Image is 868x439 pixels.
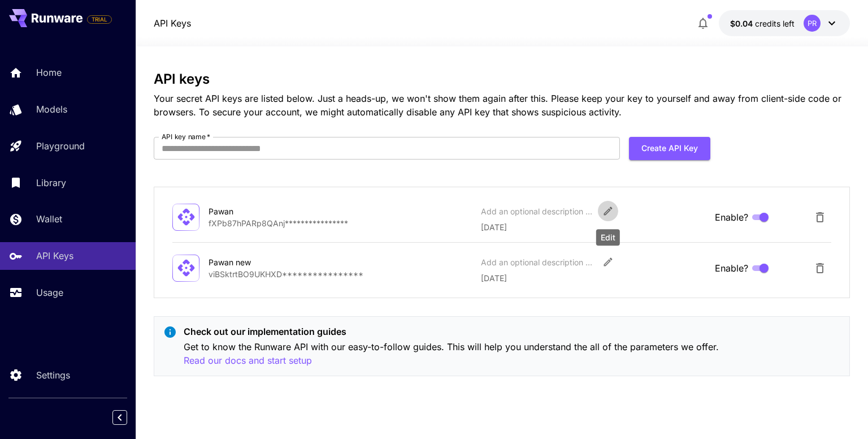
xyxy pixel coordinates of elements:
[36,212,62,226] p: Wallet
[36,368,70,382] p: Settings
[154,16,191,30] nav: breadcrumb
[730,18,795,29] div: $0.0383
[804,15,821,32] div: PR
[154,71,849,87] h3: API keys
[36,66,62,79] p: Home
[481,256,594,268] div: Add an optional description or comment
[730,19,755,28] span: $0.04
[596,229,620,246] div: Edit
[719,10,850,36] button: $0.0383PR
[184,325,840,338] p: Check out our implementation guides
[36,176,66,190] p: Library
[121,407,136,428] div: Collapse sidebar
[154,16,191,30] a: API Keys
[598,252,618,272] button: Edit
[112,410,127,425] button: Collapse sidebar
[715,261,748,275] span: Enable?
[36,139,85,153] p: Playground
[154,92,849,119] p: Your secret API keys are listed below. Just a heads-up, we won't show them again after this. Plea...
[598,201,618,221] button: Edit
[87,12,112,26] span: Add your payment card to enable full platform functionality.
[809,206,831,229] button: Delete API Key
[36,249,73,262] p: API Keys
[209,205,322,217] div: Pawan
[209,256,322,268] div: Pawan new
[36,286,63,299] p: Usage
[481,221,705,233] p: [DATE]
[184,340,840,368] p: Get to know the Runware API with our easy-to-follow guides. This will help you understand the all...
[36,102,67,116] p: Models
[481,205,594,217] div: Add an optional description or comment
[162,132,210,141] label: API key name
[481,272,705,284] p: [DATE]
[755,19,795,28] span: credits left
[88,15,111,24] span: TRIAL
[809,257,831,279] button: Delete API Key
[715,210,748,224] span: Enable?
[184,354,312,368] button: Read our docs and start setup
[629,137,710,160] button: Create API Key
